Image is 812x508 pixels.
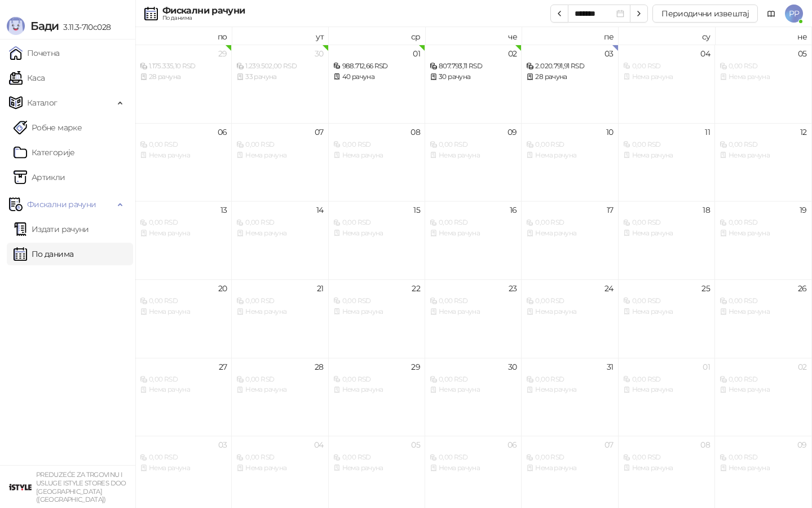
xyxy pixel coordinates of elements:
[785,5,803,23] span: PP
[232,123,328,202] td: 2025-10-07
[413,50,420,58] div: 01
[619,27,715,45] th: су
[135,201,232,279] td: 2025-10-13
[720,452,806,463] div: 0,00 RSD
[236,306,323,317] div: Нема рачуна
[720,306,806,317] div: Нема рачуна
[140,139,227,150] div: 0,00 RSD
[27,193,96,216] span: Фискални рачуни
[604,284,614,292] div: 24
[623,217,710,228] div: 0,00 RSD
[333,139,420,150] div: 0,00 RSD
[526,72,613,82] div: 28 рачуна
[9,67,45,89] a: Каса
[140,228,227,239] div: Нема рачуна
[425,45,522,123] td: 2025-10-02
[14,243,73,265] a: По данима
[413,206,420,214] div: 15
[619,45,715,123] td: 2025-10-04
[140,217,227,228] div: 0,00 RSD
[510,206,517,214] div: 16
[36,471,126,503] small: PREDUZEĆE ZA TRGOVINU I USLUGE ISTYLE STORES DOO [GEOGRAPHIC_DATA] ([GEOGRAPHIC_DATA])
[333,72,420,82] div: 40 рачуна
[236,463,323,474] div: Нема рачуна
[218,441,227,449] div: 03
[526,61,613,72] div: 2.020.791,91 RSD
[27,91,58,114] span: Каталог
[218,128,227,136] div: 06
[333,61,420,72] div: 988.712,66 RSD
[522,45,618,123] td: 2025-10-03
[623,228,710,239] div: Нема рачуна
[59,22,111,32] span: 3.11.3-710c028
[700,441,710,449] div: 08
[623,384,710,395] div: Нема рачуна
[140,384,227,395] div: Нема рачуна
[623,150,710,161] div: Нема рачуна
[140,61,227,72] div: 1.175.335,10 RSD
[140,374,227,385] div: 0,00 RSD
[800,128,807,136] div: 12
[522,201,618,279] td: 2025-10-17
[508,50,517,58] div: 02
[526,384,613,395] div: Нема рачуна
[720,150,806,161] div: Нема рачуна
[140,296,227,306] div: 0,00 RSD
[411,128,420,136] div: 08
[430,228,517,239] div: Нема рачуна
[430,374,517,385] div: 0,00 RSD
[526,463,613,474] div: Нема рачуна
[236,374,323,385] div: 0,00 RSD
[715,27,811,45] th: не
[333,384,420,395] div: Нема рачуна
[619,279,715,358] td: 2025-10-25
[430,463,517,474] div: Нема рачуна
[232,279,328,358] td: 2025-10-21
[522,279,618,358] td: 2025-10-24
[715,201,811,279] td: 2025-10-19
[333,150,420,161] div: Нема рачуна
[411,363,420,371] div: 29
[329,201,425,279] td: 2025-10-15
[14,218,89,240] a: Издати рачуни
[703,206,710,214] div: 18
[623,374,710,385] div: 0,00 RSD
[522,358,618,436] td: 2025-10-31
[720,296,806,306] div: 0,00 RSD
[430,296,517,306] div: 0,00 RSD
[623,452,710,463] div: 0,00 RSD
[526,296,613,306] div: 0,00 RSD
[430,217,517,228] div: 0,00 RSD
[140,452,227,463] div: 0,00 RSD
[218,284,227,292] div: 20
[232,358,328,436] td: 2025-10-28
[430,139,517,150] div: 0,00 RSD
[715,358,811,436] td: 2025-11-02
[606,128,614,136] div: 10
[140,150,227,161] div: Нема рачуна
[623,306,710,317] div: Нема рачуна
[800,206,807,214] div: 19
[623,61,710,72] div: 0,00 RSD
[526,306,613,317] div: Нема рачуна
[526,452,613,463] div: 0,00 RSD
[140,463,227,474] div: Нема рачуна
[715,45,811,123] td: 2025-10-05
[218,50,227,58] div: 29
[425,27,522,45] th: че
[236,452,323,463] div: 0,00 RSD
[135,279,232,358] td: 2025-10-20
[526,374,613,385] div: 0,00 RSD
[619,358,715,436] td: 2025-11-01
[333,463,420,474] div: Нема рачуна
[329,123,425,202] td: 2025-10-08
[623,139,710,150] div: 0,00 RSD
[315,363,324,371] div: 28
[508,363,517,371] div: 30
[652,5,758,23] button: Периодични извештај
[232,201,328,279] td: 2025-10-14
[607,363,614,371] div: 31
[329,279,425,358] td: 2025-10-22
[333,374,420,385] div: 0,00 RSD
[329,358,425,436] td: 2025-10-29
